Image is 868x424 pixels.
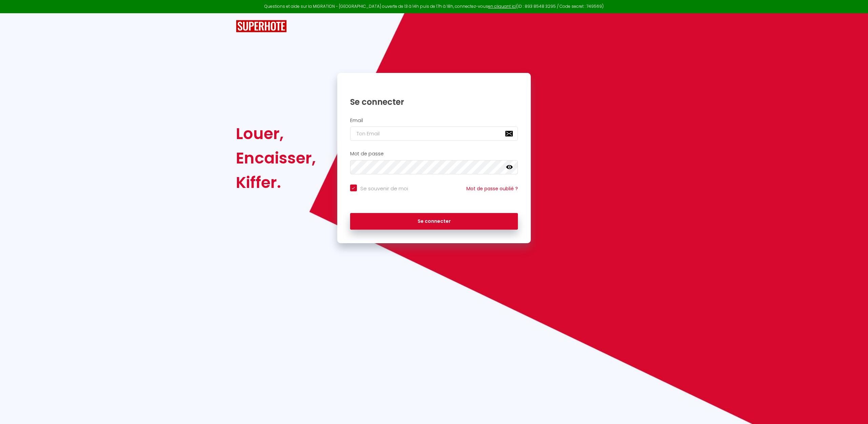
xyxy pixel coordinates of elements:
h2: Email [350,118,518,123]
div: Louer, [236,121,316,146]
h1: Se connecter [350,97,518,107]
img: SuperHote logo [236,20,287,33]
a: Mot de passe oublié ? [466,185,518,192]
h2: Mot de passe [350,151,518,157]
a: en cliquant ici [488,3,516,9]
div: Kiffer. [236,170,316,195]
div: Encaisser, [236,146,316,170]
button: Se connecter [350,213,518,230]
input: Ton Email [350,127,518,141]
